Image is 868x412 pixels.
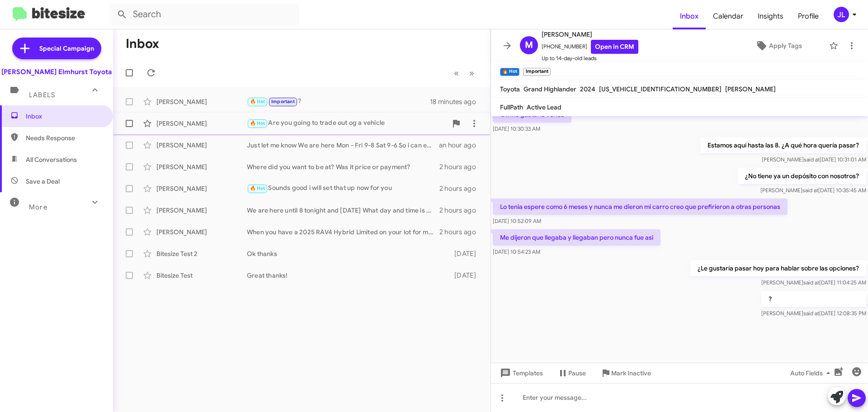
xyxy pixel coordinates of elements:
span: Insights [750,3,791,29]
input: Search [109,4,299,25]
div: [DATE] [450,249,483,258]
span: FullPath [500,103,523,111]
span: [PHONE_NUMBER] [542,40,638,54]
span: [PERSON_NAME] [DATE] 12:08:35 PM [761,310,866,317]
span: 🔥 Hot [250,120,265,126]
span: [US_VEHICLE_IDENTIFICATION_NUMBER] [599,85,722,93]
span: Toyota [500,85,520,93]
p: Estamos aquí hasta las 8. ¿A qué hora quería pasar? [700,137,866,153]
span: Apply Tags [769,38,802,54]
div: Just let me know We are here Mon - Fri 9-8 Sat 9-6 So i can ensure I have something for your arrival [247,141,439,150]
span: [DATE] 10:54:23 AM [493,248,540,255]
p: Lo tenia espere como 6 meses y nunca me dieron mi carro creo que prefirieron a otras personas [493,199,788,215]
span: [PERSON_NAME] [725,85,776,93]
span: [PERSON_NAME] [DATE] 11:04:25 AM [761,279,866,286]
div: Ok thanks [247,249,450,258]
div: Great thanks! [247,271,450,280]
span: « [454,67,459,79]
span: [PERSON_NAME] [542,29,638,40]
span: Special Campaign [39,44,94,53]
button: Next [464,64,480,82]
div: Domain Overview [34,53,81,59]
div: 2 hours ago [439,227,483,237]
span: [PERSON_NAME] [DATE] 10:35:45 AM [760,187,866,194]
div: Sounds good i will set that up now for you [247,183,439,194]
nav: Page navigation example [449,64,480,82]
span: said at [803,310,819,317]
a: Special Campaign [12,38,101,59]
img: tab_domain_overview_orange.svg [24,52,32,60]
div: [PERSON_NAME] [156,141,247,150]
div: v 4.0.25 [25,14,44,22]
div: [DATE] [450,271,483,280]
div: Domain: [DOMAIN_NAME] [24,24,99,31]
small: Important [523,68,550,76]
span: Inbox [26,112,103,121]
div: Are you going to trade out og a vehicle [247,118,447,128]
span: Mark Inactive [611,365,651,381]
div: Bitesize Test [156,271,247,280]
span: Needs Response [26,133,103,142]
span: [DATE] 10:30:33 AM [493,125,540,132]
button: Apply Tags [732,38,825,54]
div: We are here until 8 tonight and [DATE] What day and time is best [247,206,439,215]
p: ? [761,291,866,307]
span: [DATE] 10:52:09 AM [493,218,541,224]
span: More [29,203,47,211]
div: [PERSON_NAME] [156,97,247,106]
img: website_grey.svg [14,24,22,31]
div: [PERSON_NAME] Elmhurst Toyota [1,67,112,76]
div: [PERSON_NAME] [156,119,247,128]
img: logo_orange.svg [14,14,22,22]
img: tab_keywords_by_traffic_grey.svg [90,52,97,60]
span: All Conversations [26,155,77,164]
span: Grand Highlander [524,85,576,93]
div: an hour ago [439,141,483,150]
span: M [525,38,533,52]
span: 🔥 Hot [250,185,265,191]
div: JL [834,7,849,22]
p: ¿No tiene ya un depósito con nosotros? [738,168,866,184]
span: [PERSON_NAME] [DATE] 10:31:01 AM [762,156,866,163]
span: 🔥 Hot [250,99,265,104]
p: Me dijeron que llegaba y llegaban pero nunca fue asi [493,229,660,246]
h1: Inbox [126,37,159,51]
div: 2 hours ago [439,184,483,193]
button: Templates [491,365,550,381]
div: 18 minutes ago [430,97,483,106]
div: [PERSON_NAME] [156,227,247,237]
button: Previous [448,64,464,82]
span: Auto Fields [790,365,834,381]
a: Calendar [706,3,750,29]
button: Mark Inactive [593,365,658,381]
span: Important [271,99,295,104]
div: 2 hours ago [439,206,483,215]
span: Save a Deal [26,177,60,186]
span: Templates [498,365,543,381]
div: Keywords by Traffic [100,53,152,59]
span: said at [803,279,819,286]
div: 2 hours ago [439,162,483,171]
div: Where did you want to be at? Was it price or payment? [247,162,439,171]
div: ? [247,96,430,107]
div: [PERSON_NAME] [156,184,247,193]
span: Up to 14-day-old leads [542,54,638,63]
button: Pause [550,365,593,381]
div: [PERSON_NAME] [156,162,247,171]
span: Pause [568,365,586,381]
span: Active Lead [527,103,561,111]
small: 🔥 Hot [500,68,519,76]
div: [PERSON_NAME] [156,206,247,215]
span: said at [802,187,818,194]
span: Labels [29,91,55,99]
button: JL [826,7,858,22]
a: Profile [791,3,826,29]
p: ¿Le gustaría pasar hoy para hablar sobre las opciones? [690,260,866,276]
span: 2024 [580,85,595,93]
a: Inbox [673,3,706,29]
span: » [469,67,474,79]
button: Auto Fields [783,365,841,381]
div: When you have a 2025 RAV4 Hybrid Limited on your lot for me to test drive. As soon as I hear that... [247,227,439,237]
